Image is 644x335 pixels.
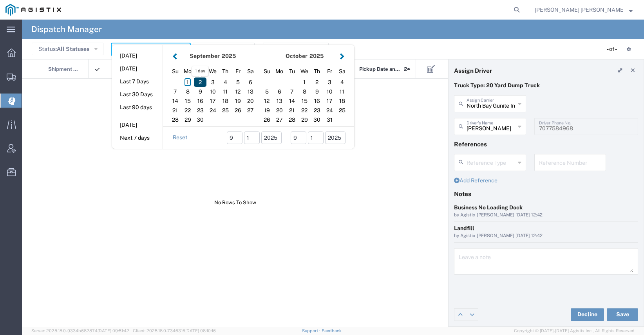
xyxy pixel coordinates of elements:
[169,115,181,124] div: 28
[311,77,323,87] div: 2
[454,190,638,197] h4: Notes
[323,96,336,106] div: 17
[181,115,194,124] div: 29
[286,87,298,96] div: 7
[219,96,232,106] div: 18
[244,77,257,87] div: 6
[311,115,323,124] div: 30
[112,101,163,113] button: Last 90 days
[194,106,206,115] div: 23
[534,5,633,14] button: [PERSON_NAME] [PERSON_NAME]
[169,106,181,115] div: 21
[535,5,624,14] span: Kayte Bray Dogali
[311,96,323,106] div: 16
[285,133,287,142] span: -
[112,50,163,62] button: [DATE]
[181,106,194,115] div: 22
[194,115,206,124] div: 30
[454,204,638,212] div: Business No Loading Dock
[311,106,323,115] div: 23
[181,96,194,106] div: 15
[206,96,219,106] div: 17
[193,43,255,55] button: Saved Searches
[112,132,163,144] button: Next 7 days
[194,96,206,106] div: 16
[219,77,232,87] div: 4
[454,67,492,74] h4: Assign Driver
[260,106,273,115] div: 19
[273,115,286,124] div: 27
[244,131,260,144] input: dd
[232,106,244,115] div: 26
[232,87,244,96] div: 12
[323,77,336,87] div: 3
[359,59,401,79] span: Pickup Date and Time
[309,53,324,59] span: 2025
[206,106,219,115] div: 24
[273,65,286,77] div: Monday
[286,96,298,106] div: 14
[181,87,194,96] div: 8
[112,63,163,75] button: [DATE]
[222,53,236,59] span: 2025
[336,96,348,106] div: 18
[286,115,298,124] div: 28
[514,328,635,334] span: Copyright © [DATE]-[DATE] Agistix Inc., All Rights Reserved
[194,87,206,96] div: 9
[5,4,61,16] img: logo
[219,65,232,77] div: Thursday
[286,65,298,77] div: Tuesday
[323,87,336,96] div: 10
[454,224,638,232] div: Landfill
[244,96,257,106] div: 20
[263,43,329,55] button: Advanced Search
[31,20,102,39] h4: Dispatch Manager
[194,65,206,77] div: Tuesday
[206,65,219,77] div: Wednesday
[308,131,324,144] input: dd
[298,115,311,124] div: 29
[273,106,286,115] div: 20
[32,43,103,55] button: Status:All Statuses
[298,77,311,87] div: 1
[190,53,220,59] strong: September
[169,96,181,106] div: 14
[261,131,282,144] input: yyyy
[298,96,311,106] div: 15
[298,87,311,96] div: 8
[232,65,244,77] div: Friday
[336,87,348,96] div: 11
[112,76,163,88] button: Last 7 Days
[323,65,336,77] div: Friday
[48,59,80,79] span: Shipment No.
[454,140,638,148] h4: References
[227,131,242,144] input: mm
[454,212,638,219] div: by Agistix [PERSON_NAME] [DATE] 12:42
[302,328,322,333] a: Support
[322,328,342,333] a: Feedback
[311,65,323,77] div: Thursday
[219,106,232,115] div: 25
[273,87,286,96] div: 6
[185,328,216,333] span: [DATE] 08:10:16
[98,328,129,333] span: [DATE] 09:51:42
[232,77,244,87] div: 5
[232,96,244,106] div: 19
[607,45,620,53] div: - of -
[112,119,163,131] button: [DATE]
[57,46,89,52] span: All Statuses
[607,308,638,321] button: Save
[169,65,181,77] div: Sunday
[194,77,206,87] div: 2
[219,87,232,96] div: 11
[311,87,323,96] div: 9
[112,88,163,101] button: Last 30 Days
[336,106,348,115] div: 25
[286,106,298,115] div: 21
[286,53,308,59] strong: October
[298,106,311,115] div: 22
[336,65,348,77] div: Saturday
[454,309,466,321] a: Edit previous row
[571,308,604,321] button: Decline
[181,77,194,87] div: 1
